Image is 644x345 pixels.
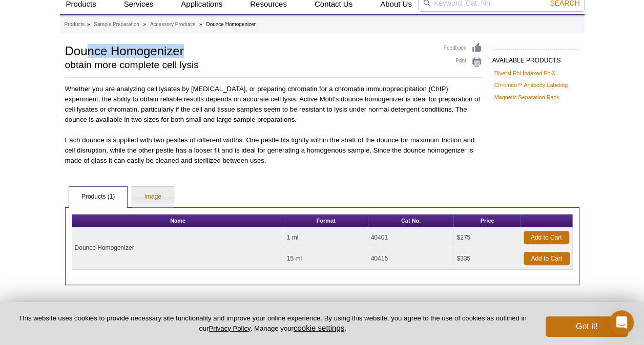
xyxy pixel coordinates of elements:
[454,248,521,269] td: $335
[87,21,90,27] li: »
[444,56,482,68] a: Print
[65,84,482,125] p: Whether you are analyzing cell lysates by [MEDICAL_DATA], or preparing chromatin for a chromatin ...
[65,60,433,70] h2: obtain more complete cell lysis
[492,49,579,67] h2: AVAILABLE PRODUCTS
[150,20,195,29] a: Accessory Products
[132,187,174,207] a: Image
[546,316,628,337] button: Got it!
[72,214,284,227] th: Name
[609,310,634,335] iframe: Intercom live chat
[65,135,482,166] p: Each dounce is supplied with two pestles of different widths. One pestle fits tightly within the ...
[294,324,344,332] button: cookie settings
[524,231,569,244] a: Add to Cart
[16,314,529,333] p: This website uses cookies to provide necessary site functionality and improve your online experie...
[284,248,368,269] td: 15 ml
[284,227,368,248] td: 1 ml
[368,214,454,227] th: Cat No.
[494,80,568,90] a: Chromeo™ Antibody Labeling
[94,20,139,29] a: Sample Preparation
[199,21,202,27] li: »
[444,42,482,54] a: Feedback
[65,20,85,29] a: Products
[494,69,555,78] a: Diversi-Phi Indexed PhiX
[454,214,521,227] th: Price
[368,227,454,248] td: 40401
[284,214,368,227] th: Format
[143,21,146,27] li: »
[524,252,570,265] a: Add to Cart
[69,187,127,207] a: Products (1)
[206,21,256,27] li: Dounce Homogenizer
[494,93,559,102] a: Magnetic Separation Rack
[454,227,521,248] td: $275
[209,325,250,332] a: Privacy Policy
[368,248,454,269] td: 40415
[65,42,433,58] h1: Dounce Homogenizer
[72,227,284,269] td: Dounce Homogenizer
